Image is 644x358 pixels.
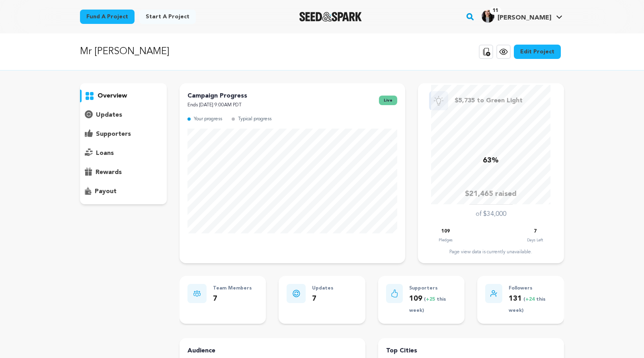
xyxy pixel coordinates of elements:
[509,293,556,316] p: 131
[509,284,556,293] p: Followers
[80,90,167,102] button: overview
[482,10,494,23] img: 923525ef5214e063.jpg
[213,293,252,305] p: 7
[312,293,334,305] p: 7
[213,284,252,293] p: Team Members
[426,249,556,255] div: Page view data is currently unavailable.
[509,297,546,313] span: ( this week)
[480,8,564,25] span: Noyes B.'s Profile
[187,91,247,101] p: Campaign Progress
[187,346,357,356] h4: Audience
[498,15,551,21] span: [PERSON_NAME]
[95,187,117,196] p: payout
[312,284,334,293] p: Updates
[80,166,167,179] button: rewards
[476,209,506,219] p: of $34,000
[426,297,437,302] span: +25
[80,185,167,198] button: payout
[80,45,169,59] p: Mr [PERSON_NAME]
[238,115,271,124] p: Typical progress
[527,236,543,244] p: Days Left
[490,7,502,15] span: 11
[379,96,397,105] span: live
[409,284,457,293] p: Supporters
[409,297,446,313] span: ( this week)
[386,346,556,356] h4: Top Cities
[525,297,536,302] span: +24
[187,101,247,110] p: Ends [DATE] 9:00AM PDT
[98,91,127,101] p: overview
[80,147,167,160] button: loans
[96,110,122,120] p: updates
[483,155,499,166] p: 63%
[534,227,537,236] p: 7
[80,109,167,121] button: updates
[480,8,564,23] a: Noyes B.'s Profile
[439,236,453,244] p: Pledges
[80,128,167,141] button: supporters
[514,45,561,59] a: Edit Project
[96,168,122,177] p: rewards
[139,10,196,24] a: Start a project
[96,149,114,158] p: loans
[96,129,131,139] p: supporters
[80,10,135,24] a: Fund a project
[409,293,457,316] p: 109
[482,10,551,23] div: Noyes B.'s Profile
[441,227,450,236] p: 109
[299,12,362,22] a: Seed&Spark Homepage
[194,115,222,124] p: Your progress
[299,12,362,22] img: Seed&Spark Logo Dark Mode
